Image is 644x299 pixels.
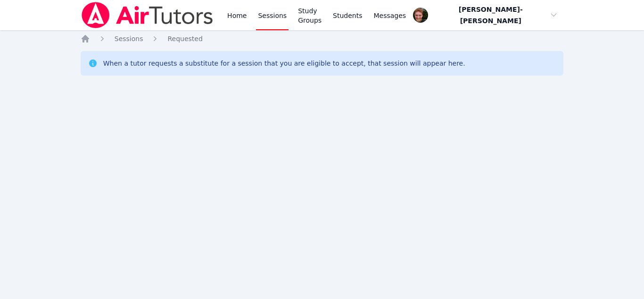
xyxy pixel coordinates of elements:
[103,59,465,68] div: When a tutor requests a substitute for a session that you are eligible to accept, that session wi...
[81,34,564,43] nav: Breadcrumb
[167,34,202,43] a: Requested
[115,34,143,43] a: Sessions
[167,35,202,43] span: Requested
[115,35,143,43] span: Sessions
[81,2,214,28] img: Air Tutors
[374,11,406,20] span: Messages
